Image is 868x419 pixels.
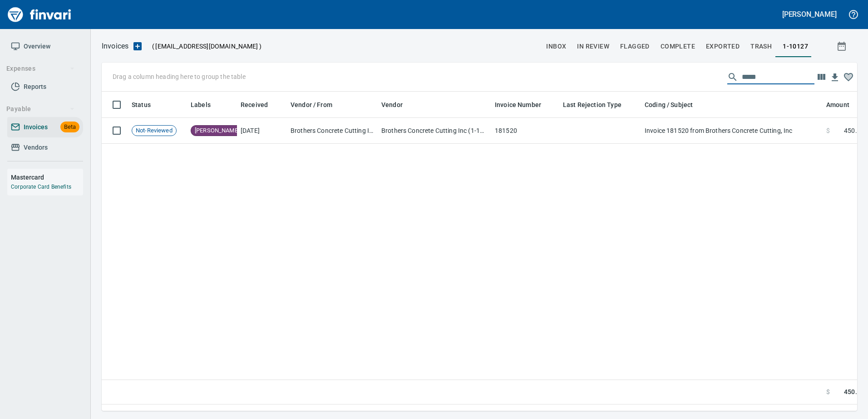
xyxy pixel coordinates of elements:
nav: breadcrumb [102,41,128,52]
span: Vendor [381,99,414,110]
span: Vendor / From [291,99,344,110]
a: Overview [7,36,83,57]
span: [EMAIL_ADDRESS][DOMAIN_NAME] [154,42,259,51]
span: Received [241,99,280,110]
span: 450.00 [844,126,864,135]
span: Labels [191,99,211,110]
span: Invoices [24,122,48,133]
a: Vendors [7,137,83,158]
span: $ [826,387,830,397]
span: Amount [826,99,849,110]
img: Finvari [5,4,74,25]
span: Last Rejection Type [563,99,633,110]
span: trash [750,41,772,52]
p: ( ) [147,42,261,51]
h6: Mastercard [11,172,83,182]
span: Amount [826,99,861,110]
h5: [PERSON_NAME] [782,10,837,19]
button: Column choices favorited. Click to reset to default [842,70,855,84]
button: Payable [3,101,79,117]
span: Vendor / From [291,99,332,110]
button: Expenses [3,60,79,77]
button: Show invoices within a particular date range [828,38,857,54]
span: Invoice Number [495,99,541,110]
a: Corporate Card Benefits [11,184,71,190]
span: Beta [60,122,79,132]
span: Vendors [24,142,48,153]
span: Status [132,99,163,110]
span: Overview [24,41,50,52]
button: Download Table [828,71,842,84]
a: InvoicesBeta [7,117,83,137]
span: Coding / Subject [645,99,705,110]
span: Complete [661,41,695,52]
a: Reports [7,77,83,97]
span: Payable [6,103,75,115]
span: Reports [24,81,46,93]
span: inbox [546,41,566,52]
span: $ [826,126,830,135]
span: Coding / Subject [645,99,693,110]
span: Labels [191,99,222,110]
p: Drag a column heading here to group the table [113,72,246,81]
button: [PERSON_NAME] [780,7,839,21]
td: Invoice 181520 from Brothers Concrete Cutting, Inc [641,118,823,144]
td: 181520 [491,118,559,144]
span: In Review [577,41,609,52]
span: 1-10127 [783,41,808,52]
button: Upload an Invoice [128,41,147,52]
p: Invoices [102,41,128,52]
span: Vendor [381,99,403,110]
span: Exported [706,41,740,52]
span: Received [241,99,268,110]
span: Last Rejection Type [563,99,621,110]
td: Brothers Concrete Cutting Inc (1-10127) [378,118,491,144]
span: Expenses [6,63,75,74]
button: Choose columns to display [814,70,828,84]
span: Flagged [620,41,650,52]
span: Invoice Number [495,99,553,110]
span: [PERSON_NAME] [191,127,243,135]
td: Brothers Concrete Cutting Inc (1-10127) [287,118,378,144]
span: 450.00 [844,387,864,397]
span: Status [132,99,151,110]
td: [DATE] [237,118,287,144]
span: Not-Reviewed [132,127,176,135]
